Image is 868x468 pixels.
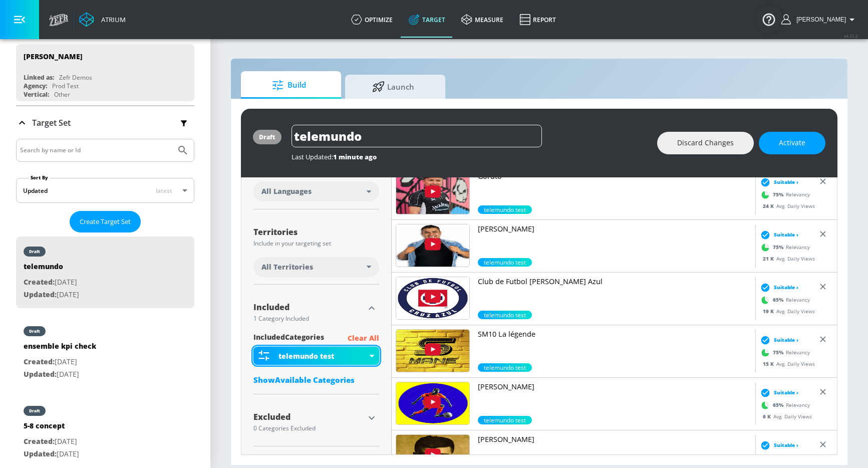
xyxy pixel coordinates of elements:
[24,52,83,61] div: [PERSON_NAME]
[24,356,96,368] p: [DATE]
[763,202,776,209] span: 24 K
[758,440,798,450] div: Suitable ›
[758,230,798,240] div: Suitable ›
[478,434,751,444] p: [PERSON_NAME]
[16,237,194,308] div: drafttelemundoCreated:[DATE]Updated:[DATE]
[781,14,858,26] button: [PERSON_NAME]
[774,178,798,186] span: Suitable ›
[16,106,194,139] div: Target Set
[24,90,49,99] div: Vertical:
[24,289,79,301] p: [DATE]
[32,117,71,128] p: Target Set
[763,413,773,420] span: 6 K
[478,311,532,319] div: 65.0%
[478,416,532,424] div: 65.0%
[23,186,48,195] div: Updated
[253,181,379,201] div: All Languages
[29,329,40,334] div: draft
[16,44,194,101] div: [PERSON_NAME]Linked as:Zefr DemosAgency:Prod TestVertical:Other
[24,436,55,446] span: Created:
[478,205,532,214] span: telemundo test
[763,308,776,315] span: 19 K
[24,369,57,379] span: Updated:
[844,33,858,39] span: v 4.22.2
[396,277,469,319] img: UU20Js1LPo3Quksjpo7k48Wg
[774,231,798,239] span: Suitable ›
[16,316,194,388] div: draftensemble kpi checkCreated:[DATE]Updated:[DATE]
[758,240,810,255] div: Relevancy
[24,73,54,82] div: Linked as:
[253,241,379,247] div: Include in your targeting set
[758,255,815,263] div: Avg. Daily Views
[253,303,364,311] div: Included
[24,276,79,289] p: [DATE]
[79,12,126,27] a: Atrium
[348,332,379,345] p: Clear All
[478,277,751,311] a: Club de Futbol [PERSON_NAME] Azul
[333,152,377,161] span: 1 minute ago
[20,144,172,157] input: Search by name or Id
[774,284,798,291] span: Suitable ›
[773,191,786,198] span: 75 %
[396,382,469,424] img: UUrx66AKZtuYYVRZtMNQ6_sQ
[80,216,131,227] span: Create Target Set
[401,2,453,38] a: Target
[792,16,846,23] span: login as: guillermo.cabrera@zefr.com
[16,396,194,467] div: draft5-8 conceptCreated:[DATE]Updated:[DATE]
[773,454,786,461] span: 65 %
[24,421,79,435] div: 5-8 concept
[253,332,324,345] span: included Categories
[511,2,564,38] a: Report
[758,308,815,315] div: Avg. Daily Views
[24,82,47,90] div: Agency:
[24,277,55,287] span: Created:
[29,249,40,254] div: draft
[478,329,751,339] p: SM10 La légende
[773,401,786,409] span: 65 %
[278,351,367,361] div: telemundo test
[29,408,40,413] div: draft
[657,132,754,154] button: Discard Changes
[253,413,364,421] div: Excluded
[29,174,50,181] label: Sort By
[773,244,786,251] span: 75 %
[758,450,810,465] div: Relevancy
[774,336,798,344] span: Suitable ›
[677,137,734,149] span: Discard Changes
[478,171,751,205] a: Goruto
[59,73,92,82] div: Zefr Demos
[478,382,751,416] a: [PERSON_NAME]
[259,133,275,141] div: draft
[758,283,798,293] div: Suitable ›
[24,449,57,458] span: Updated:
[478,224,751,258] a: [PERSON_NAME]
[396,224,469,267] img: UUUblIcrGyV65n-qy6WQ76wA
[343,2,401,38] a: optimize
[478,258,532,267] span: telemundo test
[758,177,798,187] div: Suitable ›
[774,441,798,449] span: Suitable ›
[758,293,810,308] div: Relevancy
[758,360,815,368] div: Avg. Daily Views
[478,311,532,319] span: telemundo test
[54,90,70,99] div: Other
[773,296,786,304] span: 65 %
[292,152,647,161] div: Last Updated:
[478,363,532,372] span: telemundo test
[261,186,312,196] span: All Languages
[773,349,786,356] span: 75 %
[758,202,815,210] div: Avg. Daily Views
[453,2,511,38] a: measure
[253,257,379,277] div: All Territories
[24,435,79,448] p: [DATE]
[70,211,141,232] button: Create Target Set
[253,316,364,322] div: 1 Category Included
[97,15,126,24] div: Atrium
[763,360,776,367] span: 15 K
[24,290,57,299] span: Updated:
[774,389,798,396] span: Suitable ›
[779,137,805,149] span: Activate
[251,73,327,97] span: Build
